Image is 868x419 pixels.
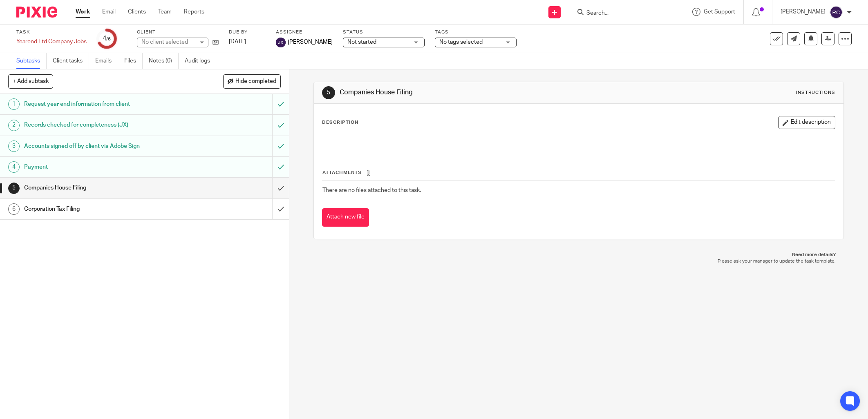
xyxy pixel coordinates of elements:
[223,74,281,88] button: Hide completed
[8,161,20,173] div: 4
[24,182,184,194] h1: Companies House Filing
[276,38,286,47] img: svg%3E
[322,258,836,265] p: Please ask your manager to update the task template.
[16,29,87,36] label: Task
[124,53,143,69] a: Files
[830,6,843,19] img: svg%3E
[229,29,266,36] label: Due by
[704,9,735,15] span: Get Support
[439,39,483,45] span: No tags selected
[8,120,20,131] div: 2
[158,8,172,16] a: Team
[8,98,20,110] div: 1
[343,29,425,36] label: Status
[16,38,87,46] div: Yearend Ltd Company Jobs
[235,78,276,85] span: Hide completed
[586,10,659,17] input: Search
[8,203,20,215] div: 6
[53,53,89,69] a: Client tasks
[322,119,358,126] p: Description
[340,88,596,97] h1: Companies House Filing
[322,170,362,175] span: Attachments
[24,203,184,215] h1: Corporation Tax Filing
[24,119,184,131] h1: Records checked for completeness (JX)
[322,187,421,193] span: There are no files attached to this task.
[137,29,219,36] label: Client
[103,34,111,43] div: 4
[322,86,335,99] div: 5
[288,38,333,46] span: [PERSON_NAME]
[141,38,195,46] div: No client selected
[796,89,835,96] div: Instructions
[781,8,825,16] p: [PERSON_NAME]
[95,53,118,69] a: Emails
[24,161,184,173] h1: Payment
[185,53,216,69] a: Audit logs
[76,8,90,16] a: Work
[347,39,376,45] span: Not started
[8,74,53,88] button: + Add subtask
[102,8,116,16] a: Email
[435,29,517,36] label: Tags
[149,53,179,69] a: Notes (0)
[128,8,146,16] a: Clients
[16,7,57,18] img: Pixie
[24,140,184,152] h1: Accounts signed off by client via Adobe Sign
[322,252,836,258] p: Need more details?
[16,53,47,69] a: Subtasks
[106,37,111,41] small: /6
[276,29,333,36] label: Assignee
[8,183,20,194] div: 5
[8,140,20,152] div: 3
[24,98,184,110] h1: Request year end information from client
[229,39,246,45] span: [DATE]
[322,208,369,227] button: Attach new file
[778,116,835,129] button: Edit description
[184,8,204,16] a: Reports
